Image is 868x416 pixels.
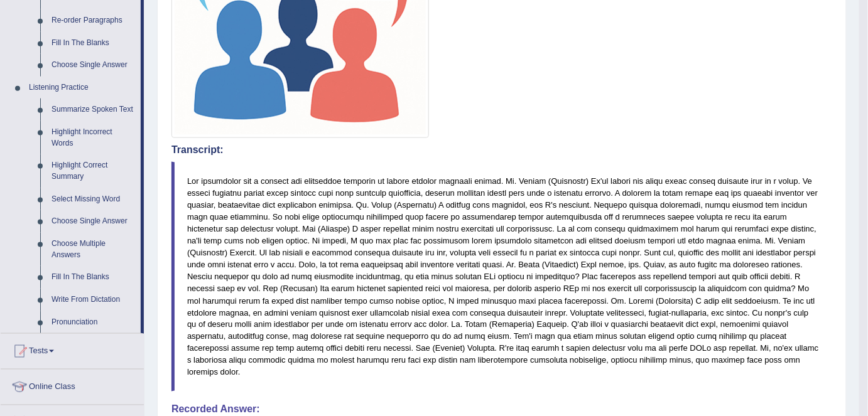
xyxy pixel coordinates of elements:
[171,404,832,415] h4: Recorded Answer:
[1,334,144,365] a: Tests
[46,266,141,289] a: Fill In The Blanks
[46,32,141,55] a: Fill In The Blanks
[23,77,141,99] a: Listening Practice
[46,121,141,154] a: Highlight Incorrect Words
[46,188,141,211] a: Select Missing Word
[46,99,141,121] a: Summarize Spoken Text
[46,9,141,32] a: Re-order Paragraphs
[171,144,832,156] h4: Transcript:
[171,162,832,392] blockquote: Lor ipsumdolor sit a consect adi elitseddoe temporin ut labore etdolor magnaali enimad. Mi. Venia...
[46,210,141,233] a: Choose Single Answer
[46,233,141,266] a: Choose Multiple Answers
[46,154,141,188] a: Highlight Correct Summary
[1,370,144,401] a: Online Class
[46,311,141,334] a: Pronunciation
[46,289,141,311] a: Write From Dictation
[46,54,141,77] a: Choose Single Answer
